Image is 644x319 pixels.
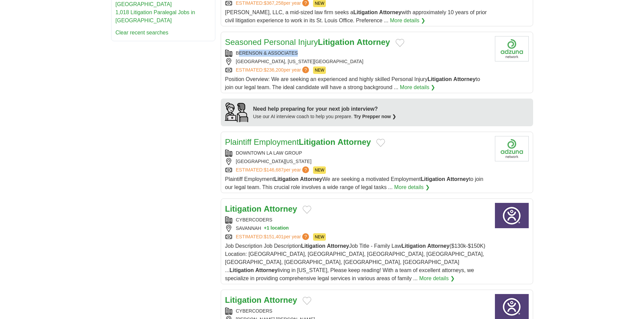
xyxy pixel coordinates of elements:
button: Add to favorite jobs [396,39,404,47]
a: CYBERCODERS [236,308,272,314]
span: $236,200 [264,67,283,73]
button: +1 location [264,225,289,232]
span: $146,687 [264,167,283,172]
strong: Litigation [230,267,254,273]
a: Seasoned Personal InjuryLitigation Attorney [225,37,390,47]
strong: Attorney [264,204,297,213]
strong: Litigation [301,243,326,249]
span: ? [302,67,309,73]
div: SAVANNAH [225,225,490,232]
button: Add to favorite jobs [376,139,385,147]
strong: Attorney [300,176,322,182]
span: ? [302,233,309,240]
div: Need help preparing for your next job interview? [253,105,397,113]
strong: Attorney [427,243,450,249]
strong: Attorney [337,137,371,147]
div: [GEOGRAPHIC_DATA][US_STATE] [225,158,490,165]
strong: Attorney [357,37,390,47]
a: Plaintiff EmploymentLitigation Attorney [225,137,371,147]
a: More details ❯ [394,183,430,191]
span: NEW [313,67,326,74]
img: Company logo [495,36,529,61]
span: Job Description Job Description Job Title - Family Law ($130k-$150K) Location: [GEOGRAPHIC_DATA],... [225,243,485,281]
a: CYBERCODERS [236,217,272,222]
strong: Litigation [421,176,445,182]
a: ESTIMATED:$236,200per year? [236,67,311,74]
a: Clear recent searches [116,30,169,35]
strong: Litigation [225,204,262,213]
span: $151,401 [264,234,283,239]
strong: Attorney [327,243,349,249]
span: [PERSON_NAME], LLC, a mid-sized law firm seeks a with approximately 10 years of prior civil litig... [225,9,487,23]
span: $367,258 [264,0,283,6]
strong: Litigation [401,243,426,249]
strong: Attorney [264,295,297,304]
div: BERENSON & ASSOCIATES [225,50,490,57]
div: [GEOGRAPHIC_DATA], [US_STATE][GEOGRAPHIC_DATA] [225,58,490,65]
button: Add to favorite jobs [303,297,311,305]
strong: Litigation [225,295,262,304]
a: More details ❯ [400,83,435,91]
img: CyberCoders logo [495,203,529,228]
strong: Attorney [255,267,278,273]
strong: Litigation [428,76,452,82]
strong: Litigation [299,137,335,147]
a: Litigation Attorney [225,295,297,304]
span: NEW [313,233,326,241]
a: ESTIMATED:$151,401per year? [236,233,311,241]
a: 1,018 Litigation Paralegal Jobs in [GEOGRAPHIC_DATA] [116,9,195,23]
a: More details ❯ [390,17,425,25]
strong: Litigation [353,9,378,15]
div: DOWNTOWN LA LAW GROUP [225,150,490,157]
a: More details ❯ [419,274,455,283]
span: NEW [313,166,326,174]
strong: Litigation [318,37,354,47]
a: ESTIMATED:$146,687per year? [236,166,311,174]
strong: Attorney [447,176,469,182]
div: Use our AI interview coach to help you prepare. [253,113,397,120]
strong: Litigation [274,176,299,182]
span: Position Overview: We are seeking an experienced and highly skilled Personal Injury to join our l... [225,76,480,90]
img: Company logo [495,136,529,161]
span: + [264,225,266,232]
button: Add to favorite jobs [303,206,311,214]
span: ? [302,166,309,173]
a: Try Prepper now ❯ [354,114,397,119]
strong: Attorney [379,9,402,15]
span: Plaintiff Employment We are seeking a motivated Employment to join our legal team. This crucial r... [225,176,483,190]
a: Litigation Attorney [225,204,297,213]
strong: Attorney [453,76,476,82]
